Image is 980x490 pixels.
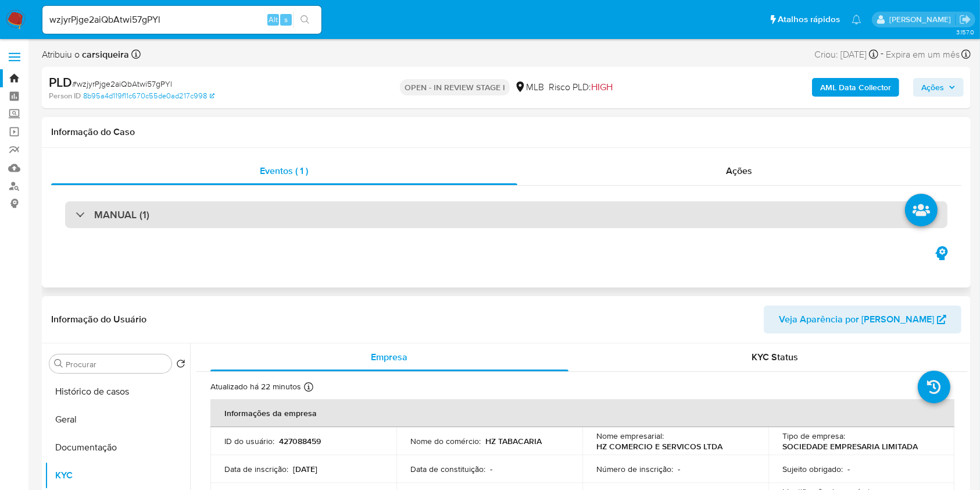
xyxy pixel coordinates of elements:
[279,436,321,446] p: 427088459
[410,464,485,474] p: Data de constituição :
[812,78,899,97] button: AML Data Collector
[224,436,274,446] p: ID do usuário :
[371,350,407,364] span: Empresa
[852,15,861,24] a: Notificações
[260,164,309,177] span: Eventos ( 1 )
[210,381,301,392] p: Atualizado há 22 minutos
[269,14,278,25] span: Alt
[485,436,542,446] p: HZ TABACARIA
[54,359,63,368] button: Procurar
[921,78,944,97] span: Ações
[65,201,947,228] div: MANUAL (1)
[83,91,214,101] a: 8b95a4d119f11c670c55de0ad217c998
[42,48,129,61] span: Atribuiu o
[913,78,964,97] button: Ações
[779,306,934,333] span: Veja Aparência por [PERSON_NAME]
[678,464,680,474] p: -
[45,461,190,489] button: KYC
[49,73,72,91] b: PLD
[752,350,798,364] span: KYC Status
[886,48,960,61] span: Expira em um mês
[45,378,190,406] button: Histórico de casos
[410,436,481,446] p: Nome do comércio :
[549,81,613,94] span: Risco PLD:
[596,431,664,441] p: Nome empresarial :
[778,13,840,26] span: Atalhos rápidos
[490,464,492,474] p: -
[596,464,673,474] p: Número de inscrição :
[284,14,288,25] span: s
[727,164,753,177] span: Ações
[814,47,878,62] div: Criou: [DATE]
[66,359,167,370] input: Procurar
[782,441,918,452] p: SOCIEDADE EMPRESARIA LIMITADA
[94,208,149,221] h3: MANUAL (1)
[959,13,971,26] a: Sair
[881,47,884,62] span: -
[210,399,954,427] th: Informações da empresa
[80,48,129,61] b: carsiqueira
[51,314,146,325] h1: Informação do Usuário
[293,464,317,474] p: [DATE]
[591,80,613,94] span: HIGH
[45,434,190,461] button: Documentação
[176,359,185,372] button: Retornar ao pedido padrão
[764,306,961,333] button: Veja Aparência por [PERSON_NAME]
[224,464,288,474] p: Data de inscrição :
[45,406,190,434] button: Geral
[51,126,961,138] h1: Informação do Caso
[514,81,544,94] div: MLB
[42,12,321,27] input: Pesquise usuários ou casos...
[782,464,843,474] p: Sujeito obrigado :
[820,78,891,97] b: AML Data Collector
[889,14,955,25] p: carla.siqueira@mercadolivre.com
[782,431,845,441] p: Tipo de empresa :
[400,79,510,95] p: OPEN - IN REVIEW STAGE I
[847,464,850,474] p: -
[49,91,81,101] b: Person ID
[293,12,317,28] button: search-icon
[72,78,172,90] span: # wzjyrPjge2aiQbAtwi57gPYl
[596,441,723,452] p: HZ COMERCIO E SERVICOS LTDA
